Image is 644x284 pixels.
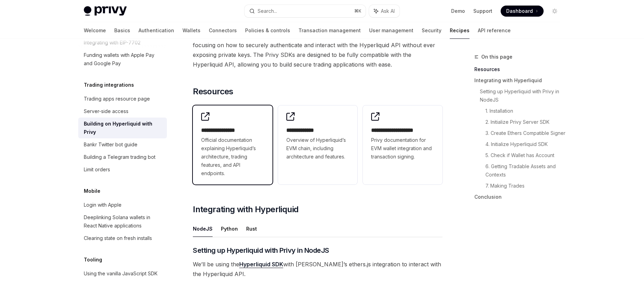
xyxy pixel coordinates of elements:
span: On this page [481,53,512,61]
span: Dashboard [506,8,533,15]
button: Python [221,221,238,237]
a: Clearing state on fresh installs [78,232,167,244]
a: Wallets [182,22,200,39]
span: Overview of Hyperliquid’s EVM chain, including architecture and features. [286,136,349,161]
button: Rust [246,221,257,237]
span: Resources [193,86,233,97]
div: Trading apps resource page [84,95,150,103]
a: Connectors [209,22,237,39]
h5: Mobile [84,187,100,195]
a: Server-side access [78,105,167,118]
a: Login with Apple [78,199,167,211]
a: Security [422,22,441,39]
span: ⌘ K [354,8,361,14]
div: Clearing state on fresh installs [84,234,152,242]
a: 5. Check if Wallet has Account [485,150,566,161]
a: Transaction management [298,22,361,39]
a: Dashboard [501,6,544,17]
img: light logo [84,6,127,16]
a: **** **** ***Overview of Hyperliquid’s EVM chain, including architecture and features. [278,105,358,184]
a: Demo [451,8,465,15]
div: Building on Hyperliquid with Privy [84,120,163,136]
a: **** **** **** *Official documentation explaining Hyperliquid’s architecture, trading features, a... [193,105,272,184]
button: Search...⌘K [244,5,366,17]
button: Ask AI [369,5,400,17]
div: Search... [258,7,277,15]
a: User management [369,22,413,39]
a: Resources [474,64,566,75]
a: Bankr Twitter bot guide [78,138,167,151]
span: Privy documentation for EVM wallet integration and transaction signing. [371,136,434,161]
span: This guide will walk you through setting up trading on Hyperliquid using Privy’s EVM wallets, foc... [193,31,442,69]
a: 1. Installation [485,105,566,117]
span: We’ll be using the with [PERSON_NAME]’s ethers.js integration to interact with the Hyperliquid API. [193,259,442,279]
h5: Tooling [84,256,102,264]
div: Bankr Twitter bot guide [84,140,137,149]
a: Using the vanilla JavaScript SDK [78,267,167,280]
div: Funding wallets with Apple Pay and Google Pay [84,51,163,68]
div: Login with Apple [84,201,122,209]
span: Integrating with Hyperliquid [193,204,298,215]
a: Building a Telegram trading bot [78,151,167,163]
a: Trading apps resource page [78,93,167,105]
a: Hyperliquid SDK [239,261,283,268]
a: Authentication [138,22,174,39]
div: Deeplinking Solana wallets in React Native applications [84,213,163,230]
a: 4. Initialize Hyperliquid SDK [485,139,566,150]
button: Toggle dark mode [549,6,560,17]
a: 7. Making Trades [485,180,566,191]
a: Building on Hyperliquid with Privy [78,118,167,138]
a: Recipes [450,22,469,39]
a: **** **** **** *****Privy documentation for EVM wallet integration and transaction signing. [363,105,442,184]
a: Deeplinking Solana wallets in React Native applications [78,211,167,232]
a: 6. Getting Tradable Assets and Contexts [485,161,566,180]
a: Funding wallets with Apple Pay and Google Pay [78,49,167,70]
h5: Trading integrations [84,81,134,89]
a: Policies & controls [245,22,290,39]
span: Ask AI [381,8,395,15]
a: Welcome [84,22,106,39]
a: Integrating with Hyperliquid [474,75,566,86]
button: NodeJS [193,221,213,237]
a: 2. Initialize Privy Server SDK [485,117,566,128]
a: Conclusion [474,191,566,203]
span: Official documentation explaining Hyperliquid’s architecture, trading features, and API endpoints. [201,136,264,178]
a: 3. Create Ethers Compatible Signer [485,128,566,139]
span: Setting up Hyperliquid with Privy in NodeJS [193,246,329,255]
a: Setting up Hyperliquid with Privy in NodeJS [480,86,566,105]
div: Server-side access [84,107,128,115]
div: Using the vanilla JavaScript SDK [84,269,158,278]
a: Limit orders [78,163,167,176]
div: Building a Telegram trading bot [84,153,155,161]
div: Limit orders [84,165,110,174]
a: API reference [478,22,511,39]
a: Basics [114,22,130,39]
a: Support [473,8,492,15]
